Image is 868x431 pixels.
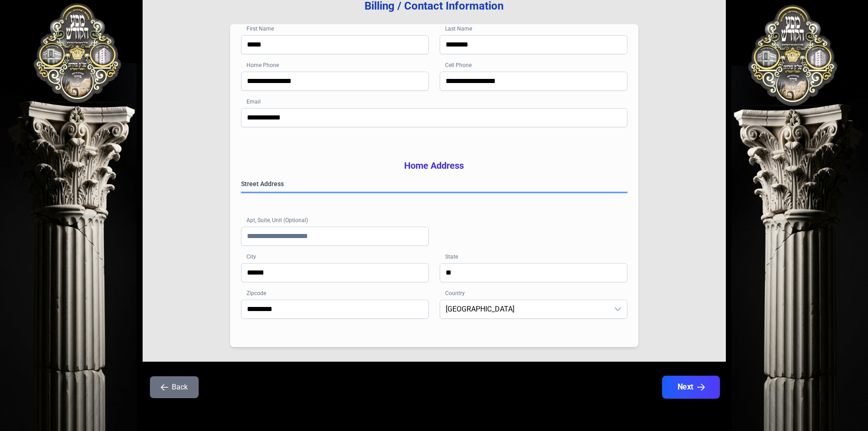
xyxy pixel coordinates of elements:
button: Next [662,376,719,399]
h3: Home Address [241,159,627,172]
span: United States [440,300,609,318]
label: Street Address [241,179,627,188]
button: Back [150,376,199,398]
div: dropdown trigger [609,300,627,318]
